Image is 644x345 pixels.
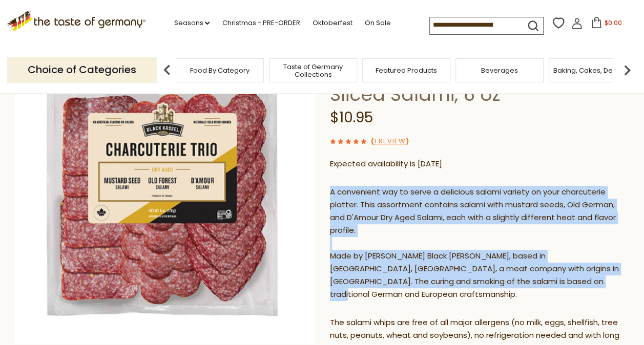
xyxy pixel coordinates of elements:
a: Seasons [174,17,210,29]
a: Christmas - PRE-ORDER [222,17,300,29]
a: Featured Products [376,67,437,74]
button: $0.00 [585,17,628,32]
p: Choice of Categories [7,57,157,82]
a: Oktoberfest [312,17,352,29]
h1: Black Kassel "Charcuterie Trio" Sliced Salami, 6 oz [330,60,630,106]
a: On Sale [364,17,390,29]
img: Black Kassel Charcuterie Trio [15,45,315,344]
a: Beverages [481,67,518,74]
img: next arrow [617,60,637,80]
a: Food By Category [190,67,250,74]
a: 1 Review [373,136,405,147]
p: A convenient way to serve a delicious salami variety on your charcuterie platter. This assortment... [330,186,630,301]
span: $10.95 [330,107,373,127]
p: Expected availability is [DATE] [330,158,630,170]
span: $0.00 [604,18,621,27]
img: previous arrow [157,60,177,80]
a: Baking, Cakes, Desserts [553,67,633,74]
a: Taste of Germany Collections [272,63,354,78]
span: ( ) [370,136,408,146]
